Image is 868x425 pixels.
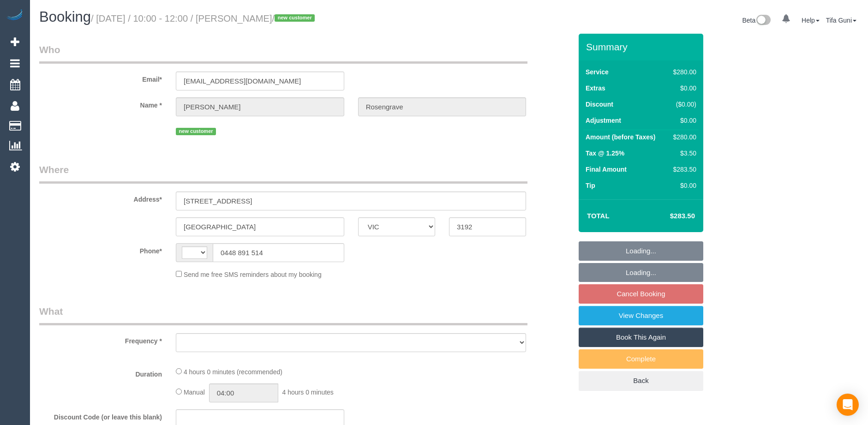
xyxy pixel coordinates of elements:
[586,181,595,190] label: Tip
[802,17,820,24] a: Help
[39,43,527,64] legend: Who
[213,243,344,262] input: Phone*
[586,165,627,174] label: Final Amount
[579,328,703,347] a: Book This Again
[586,42,699,52] h3: Summary
[670,132,696,142] div: $280.00
[670,100,696,109] div: ($0.00)
[32,366,169,379] label: Duration
[755,15,771,27] img: New interface
[32,72,169,84] label: Email*
[39,9,91,25] span: Booking
[449,217,526,236] input: Post Code*
[184,389,205,396] span: Manual
[39,305,527,325] legend: What
[579,371,703,390] a: Back
[176,128,216,135] span: new customer
[837,394,859,416] div: Open Intercom Messenger
[579,306,703,325] a: View Changes
[670,67,696,77] div: $280.00
[358,97,527,116] input: Last Name*
[32,192,169,204] label: Address*
[32,243,169,256] label: Phone*
[275,14,315,22] span: new customer
[39,163,527,184] legend: Where
[586,132,655,142] label: Amount (before Taxes)
[670,84,696,93] div: $0.00
[32,97,169,110] label: Name *
[184,368,282,376] span: 4 hours 0 minutes (recommended)
[184,271,322,278] span: Send me free SMS reminders about my booking
[272,13,318,24] span: /
[586,84,605,93] label: Extras
[282,389,334,396] span: 4 hours 0 minutes
[586,67,609,77] label: Service
[742,17,771,24] a: Beta
[586,100,613,109] label: Discount
[176,72,344,90] input: Email*
[670,181,696,190] div: $0.00
[586,149,624,158] label: Tax @ 1.25%
[32,333,169,346] label: Frequency *
[670,116,696,125] div: $0.00
[587,212,610,220] strong: Total
[176,217,344,236] input: Suburb*
[176,97,344,116] input: First Name*
[670,165,696,174] div: $283.50
[32,409,169,422] label: Discount Code (or leave this blank)
[6,9,24,22] img: Automaid Logo
[670,149,696,158] div: $3.50
[642,212,695,220] h4: $283.50
[586,116,621,125] label: Adjustment
[91,13,317,24] small: / [DATE] / 10:00 - 12:00 / [PERSON_NAME]
[826,17,856,24] a: Tifa Guni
